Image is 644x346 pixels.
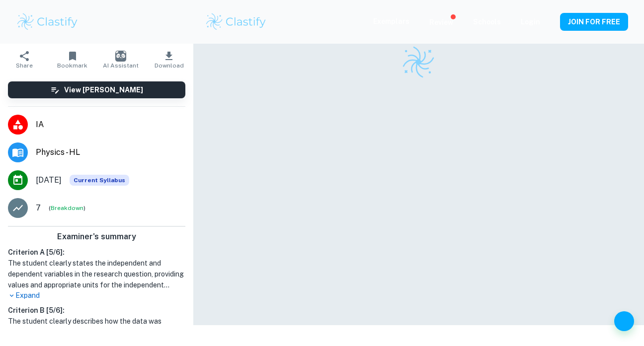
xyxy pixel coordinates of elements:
[145,46,193,73] button: Download
[521,18,540,26] a: Login
[473,18,501,26] a: Schools
[16,12,79,32] img: Clastify logo
[155,62,184,69] span: Download
[51,204,83,213] button: Breakdown
[560,13,628,31] button: JOIN FOR FREE
[57,62,87,69] span: Bookmark
[36,119,185,131] span: IA
[49,204,85,213] span: ( )
[4,231,189,243] h6: Examiner's summary
[96,46,145,73] button: AI Assistant
[8,81,185,98] button: View [PERSON_NAME]
[16,62,33,69] span: Share
[36,202,41,214] p: 7
[373,16,409,27] p: Exemplars
[64,84,143,95] h6: View [PERSON_NAME]
[205,12,268,32] img: Clastify logo
[8,290,185,301] p: Expand
[36,146,185,158] span: Physics - HL
[70,175,129,186] div: This exemplar is based on the current syllabus. Feel free to refer to it for inspiration/ideas wh...
[115,51,126,62] img: AI Assistant
[429,17,453,28] p: Review
[8,305,185,316] h6: Criterion B [ 5 / 6 ]:
[103,62,139,69] span: AI Assistant
[8,258,185,290] h1: The student clearly states the independent and dependent variables in the research question, prov...
[48,46,96,73] button: Bookmark
[614,311,634,331] button: Help and Feedback
[36,174,62,186] span: [DATE]
[70,175,129,186] span: Current Syllabus
[8,247,185,258] h6: Criterion A [ 5 / 6 ]:
[401,45,436,79] img: Clastify logo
